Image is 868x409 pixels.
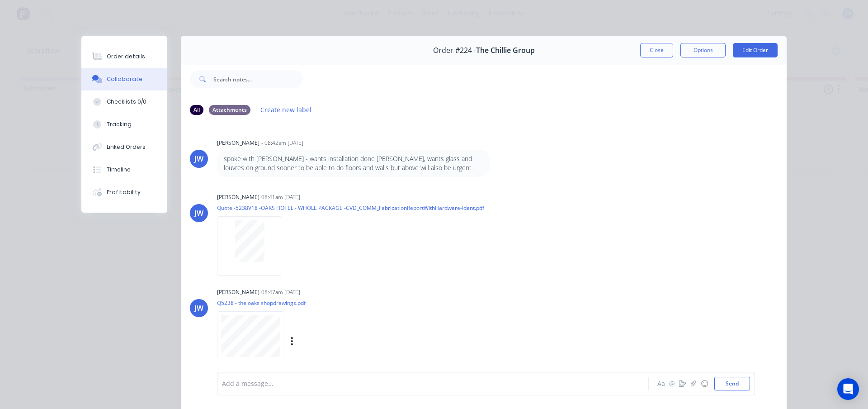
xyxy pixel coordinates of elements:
div: JW [194,208,203,219]
div: JW [194,303,203,314]
button: Linked Orders [81,136,167,158]
input: Search notes... [213,70,303,88]
button: Tracking [81,113,167,136]
button: Options [680,43,726,57]
div: Order details [107,52,145,61]
div: All [190,105,203,115]
button: Send [714,377,750,390]
button: Timeline [81,158,167,181]
div: [PERSON_NAME] [217,288,259,296]
div: Linked Orders [107,143,146,151]
div: Tracking [107,120,132,128]
p: spoke with [PERSON_NAME] - wants installation done [PERSON_NAME], wants glass and louvres on grou... [224,154,483,173]
div: Profitability [107,188,141,196]
p: Q5238 - the oaks shopdrawings.pdf [217,299,385,307]
div: [PERSON_NAME] [217,139,259,147]
div: Attachments [209,105,250,115]
div: 08:41am [DATE] [261,193,300,201]
button: Profitability [81,181,167,204]
button: Aa [656,378,666,389]
button: Close [640,43,673,57]
button: Order details [81,45,167,68]
div: Checklists 0/0 [107,98,146,106]
div: Collaborate [107,75,142,83]
div: Timeline [107,166,131,174]
button: @ [666,378,677,389]
button: ☺ [699,378,710,389]
div: Open Intercom Messenger [837,378,859,400]
button: Checklists 0/0 [81,90,167,113]
span: Order #224 - [433,46,476,55]
div: [PERSON_NAME] [217,193,259,201]
div: JW [194,153,203,164]
span: The Chillie Group [476,46,535,55]
button: Collaborate [81,68,167,90]
button: Create new label [256,104,316,116]
div: 08:47am [DATE] [261,288,300,296]
div: - 08:42am [DATE] [261,139,303,147]
p: Quote -5238V18 -OAKS HOTEL - WHOLE PACKAGE -CVD_COMM_FabricationReportWithHardware-Ident.pdf [217,204,484,212]
button: Edit Order [733,43,778,57]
